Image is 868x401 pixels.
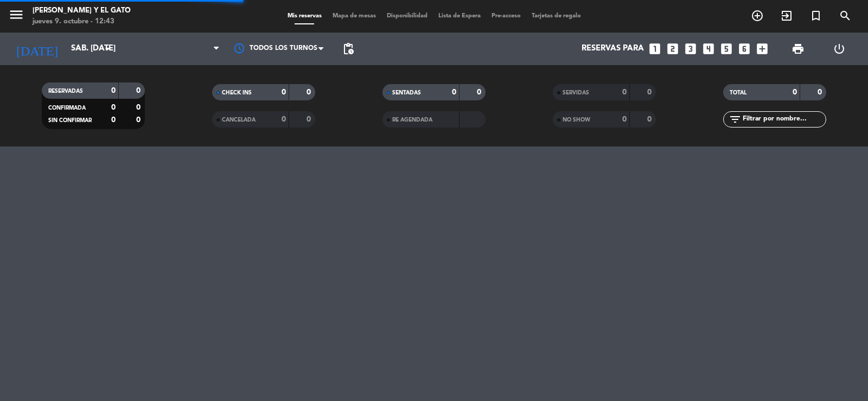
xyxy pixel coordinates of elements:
strong: 0 [111,104,116,111]
i: filter_list [729,113,742,126]
strong: 0 [136,87,143,94]
i: looks_one [648,42,662,56]
i: add_box [755,42,769,56]
strong: 0 [793,88,797,96]
span: CANCELADA [222,117,256,123]
strong: 0 [622,88,627,96]
span: Pre-acceso [486,13,526,19]
input: Filtrar por nombre... [742,113,826,125]
strong: 0 [111,116,116,124]
div: jueves 9. octubre - 12:43 [33,16,131,27]
span: Mapa de mesas [327,13,381,19]
i: search [839,9,852,22]
i: looks_3 [684,42,698,56]
strong: 0 [136,116,143,124]
i: looks_6 [737,42,751,56]
span: pending_actions [342,42,355,55]
span: SIN CONFIRMAR [48,118,92,123]
strong: 0 [136,104,143,111]
span: Mis reservas [282,13,327,19]
i: turned_in_not [809,9,822,22]
i: arrow_drop_down [101,42,114,55]
strong: 0 [818,88,824,96]
button: menu [8,7,24,27]
strong: 0 [282,88,286,96]
strong: 0 [282,116,286,123]
i: looks_5 [719,42,733,56]
i: menu [8,7,24,23]
span: Tarjetas de regalo [526,13,586,19]
strong: 0 [477,88,483,96]
i: add_circle_outline [751,9,764,22]
strong: 0 [307,88,313,96]
span: Reservas para [582,44,644,54]
span: print [792,42,805,55]
strong: 0 [647,116,654,123]
strong: 0 [452,88,456,96]
div: LOG OUT [819,33,860,65]
span: Disponibilidad [381,13,433,19]
div: [PERSON_NAME] y El Gato [33,5,131,16]
i: [DATE] [8,37,66,61]
span: Lista de Espera [433,13,486,19]
strong: 0 [647,88,654,96]
span: SERVIDAS [563,90,589,96]
i: exit_to_app [780,9,793,22]
span: TOTAL [730,90,746,96]
strong: 0 [622,116,627,123]
i: looks_two [666,42,680,56]
strong: 0 [307,116,313,123]
span: RE AGENDADA [392,117,432,123]
span: CONFIRMADA [48,105,86,111]
strong: 0 [111,87,116,94]
span: CHECK INS [222,90,252,96]
span: RESERVADAS [48,88,83,94]
span: SENTADAS [392,90,421,96]
span: NO SHOW [563,117,590,123]
i: looks_4 [701,42,716,56]
i: power_settings_new [833,42,846,55]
